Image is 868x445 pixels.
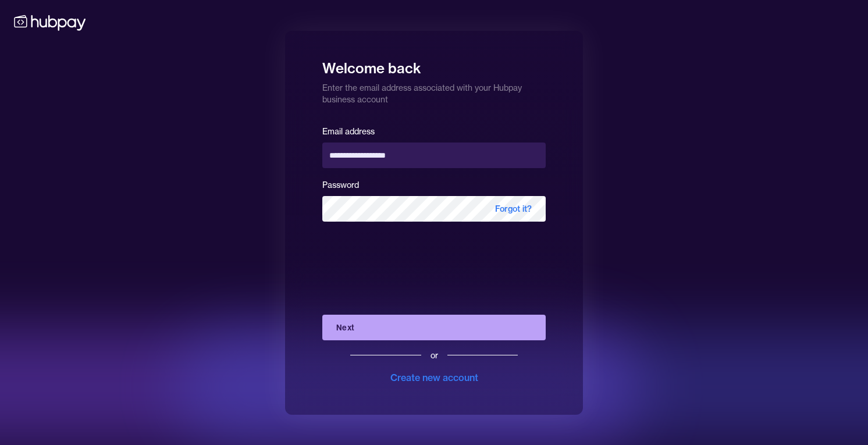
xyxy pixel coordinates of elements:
[322,180,359,190] label: Password
[431,350,438,361] div: or
[390,371,478,385] div: Create new account
[322,52,546,77] h1: Welcome back
[322,126,375,137] label: Email address
[322,77,546,105] p: Enter the email address associated with your Hubpay business account
[481,196,546,222] span: Forgot it?
[322,315,546,340] button: Next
